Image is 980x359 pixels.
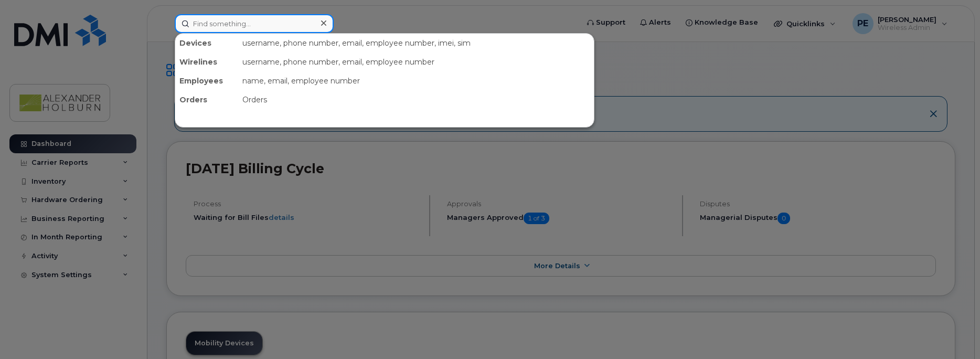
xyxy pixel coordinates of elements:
div: username, phone number, email, employee number, imei, sim [238,34,594,52]
div: Orders [238,90,594,109]
div: Wirelines [175,52,238,71]
div: Employees [175,71,238,90]
div: Devices [175,34,238,52]
div: Orders [175,90,238,109]
div: name, email, employee number [238,71,594,90]
div: username, phone number, email, employee number [238,52,594,71]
